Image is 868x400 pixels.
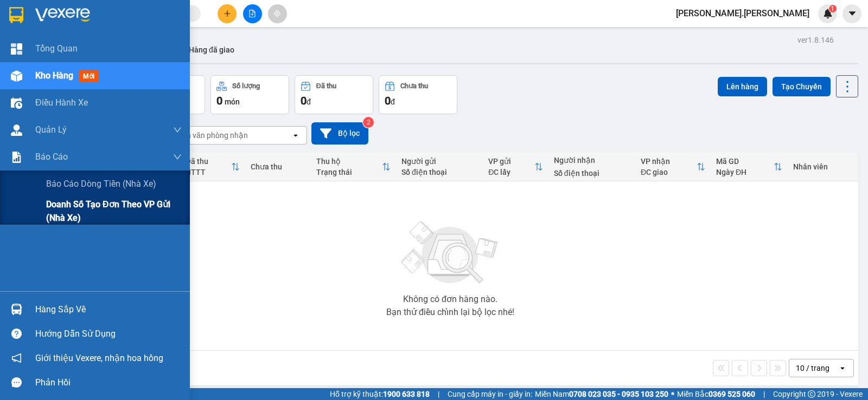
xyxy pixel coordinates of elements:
[488,168,534,176] div: ĐC lấy
[225,97,240,106] span: món
[843,4,861,23] button: caret-down
[9,7,23,23] img: logo-vxr
[311,153,396,181] th: Toggle SortBy
[35,123,67,136] span: Quản Lý
[641,157,697,166] div: VP nhận
[391,97,395,106] span: đ
[847,9,857,18] span: caret-down
[554,156,630,165] div: Người nhận
[716,157,774,166] div: Mã GD
[316,82,336,90] div: Đã thu
[438,388,439,400] span: |
[248,10,256,17] span: file-add
[173,126,182,134] span: down
[401,157,477,166] div: Người gửi
[35,326,182,342] div: Hướng dẫn sử dụng
[716,168,774,176] div: Ngày ĐH
[535,388,668,400] span: Miền Nam
[243,4,262,23] button: file-add
[216,94,222,107] span: 0
[488,157,534,166] div: VP gửi
[11,70,22,82] img: warehouse-icon
[808,390,815,398] span: copyright
[385,94,391,107] span: 0
[35,70,73,81] span: Kho hàng
[311,122,368,145] button: Bộ lọc
[671,392,674,396] span: ⚪️
[711,153,788,181] th: Toggle SortBy
[829,5,837,12] sup: 1
[11,43,22,55] img: dashboard-icon
[35,351,163,365] span: Giới thiệu Vexere, nhận hoa hồng
[46,177,156,191] span: Báo cáo dòng tiền (nhà xe)
[11,329,22,339] span: question-circle
[448,388,532,400] span: Cung cấp máy in - giấy in:
[295,75,373,114] button: Đã thu0đ
[224,10,231,17] span: plus
[831,5,834,12] span: 1
[316,157,382,166] div: Thu hộ
[709,390,755,398] strong: 0369 525 060
[11,152,22,163] img: solution-icon
[232,82,260,90] div: Số lượng
[301,94,307,107] span: 0
[35,42,78,55] span: Tổng Quan
[635,153,711,181] th: Toggle SortBy
[210,75,289,114] button: Số lượng0món
[180,153,246,181] th: Toggle SortBy
[641,168,697,176] div: ĐC giao
[403,295,497,304] div: Không có đơn hàng nào.
[11,124,22,136] img: warehouse-icon
[173,130,248,141] div: Chọn văn phòng nhận
[46,198,182,225] span: Doanh số tạo đơn theo VP gửi (nhà xe)
[677,388,755,400] span: Miền Bắc
[186,168,232,176] div: HTTT
[718,77,767,96] button: Lên hàng
[363,117,374,128] sup: 2
[218,4,237,23] button: plus
[307,97,311,106] span: đ
[797,34,834,46] div: ver 1.8.146
[773,77,831,96] button: Tạo Chuyến
[186,157,232,166] div: Đã thu
[35,375,182,391] div: Phản hồi
[273,10,281,17] span: aim
[483,153,548,181] th: Toggle SortBy
[793,162,853,171] div: Nhân viên
[11,353,22,363] span: notification
[291,131,300,140] svg: open
[554,169,630,178] div: Số điện thoại
[35,150,68,163] span: Báo cáo
[396,215,505,291] img: svg+xml;base64,PHN2ZyBjbGFzcz0ibGlzdC1wbHVnX19zdmciIHhtbG5zPSJodHRwOi8vd3d3LnczLm9yZy8yMDAwL3N2Zy...
[11,304,22,315] img: warehouse-icon
[401,168,477,176] div: Số điện thoại
[400,82,428,90] div: Chưa thu
[79,70,99,82] span: mới
[35,301,182,318] div: Hàng sắp về
[330,388,430,400] span: Hỗ trợ kỹ thuật:
[11,97,22,109] img: warehouse-icon
[316,168,382,176] div: Trạng thái
[823,9,833,18] img: icon-new-feature
[379,75,457,114] button: Chưa thu0đ
[838,364,847,372] svg: open
[251,162,305,171] div: Chưa thu
[173,153,182,161] span: down
[35,96,88,109] span: Điều hành xe
[667,6,818,20] span: [PERSON_NAME].[PERSON_NAME]
[383,390,430,398] strong: 1900 633 818
[763,388,765,400] span: |
[569,390,668,398] strong: 0708 023 035 - 0935 103 250
[386,308,514,317] div: Bạn thử điều chỉnh lại bộ lọc nhé!
[268,4,287,23] button: aim
[796,363,829,373] div: 10 / trang
[180,37,243,63] button: Hàng đã giao
[11,377,22,388] span: message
